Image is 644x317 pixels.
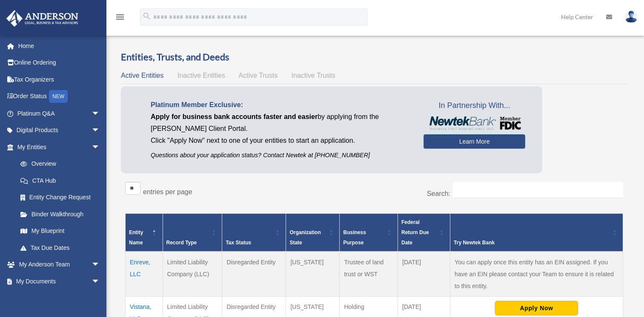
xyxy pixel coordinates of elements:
span: Inactive Entities [177,72,225,79]
th: Record Type: Activate to sort [163,213,222,252]
th: Business Purpose: Activate to sort [340,213,398,252]
a: Platinum Q&Aarrow_drop_down [6,105,113,122]
span: arrow_drop_down [92,139,109,156]
label: Search: [427,190,450,197]
span: Organization State [289,229,321,246]
span: Inactive Trusts [292,72,335,79]
a: CTA Hub [12,172,109,189]
span: Active Trusts [239,72,278,79]
span: Active Entities [121,72,163,79]
i: search [142,11,152,21]
td: [DATE] [398,252,450,297]
i: menu [115,12,125,22]
div: Try Newtek Bank [454,238,610,248]
a: My Anderson Teamarrow_drop_down [6,256,113,273]
td: You can apply once this entity has an EIN assigned. If you have an EIN please contact your Team t... [450,252,623,297]
td: [US_STATE] [286,252,340,297]
a: Learn More [424,134,525,149]
th: Organization State: Activate to sort [286,213,340,252]
a: Digital Productsarrow_drop_down [6,122,113,139]
a: My Documentsarrow_drop_down [6,273,113,290]
button: Apply Now [495,301,578,315]
span: In Partnership With... [424,99,525,113]
a: My Blueprint [12,223,109,240]
a: menu [115,15,125,22]
p: Questions about your application status? Contact Newtek at [PHONE_NUMBER] [151,150,411,161]
img: Anderson Advisors Platinum Portal [4,10,81,27]
span: Apply for business bank accounts faster and easier [151,113,318,120]
th: Tax Status: Activate to sort [222,213,286,252]
span: Record Type [166,240,197,246]
a: Binder Walkthrough [12,206,109,223]
p: Platinum Member Exclusive: [151,99,411,111]
a: Overview [12,156,104,173]
a: Tax Due Dates [12,239,109,256]
label: entries per page [143,188,192,195]
span: Entity Name [129,229,143,246]
span: Federal Return Due Date [401,219,429,246]
td: Trustee of land trust or WST [340,252,398,297]
th: Entity Name: Activate to invert sorting [126,213,163,252]
span: arrow_drop_down [92,273,109,290]
p: Click "Apply Now" next to one of your entities to start an application. [151,135,411,147]
span: arrow_drop_down [92,256,109,274]
a: Tax Organizers [6,71,113,88]
td: Disregarded Entity [222,252,286,297]
span: arrow_drop_down [92,122,109,139]
th: Federal Return Due Date: Activate to sort [398,213,450,252]
span: arrow_drop_down [92,105,109,122]
a: Online Ordering [6,54,113,71]
div: NEW [49,90,68,103]
a: Entity Change Request [12,189,109,206]
a: My Entitiesarrow_drop_down [6,139,109,156]
span: Tax Status [226,240,251,246]
img: NewtekBankLogoSM.png [428,116,521,130]
a: Order StatusNEW [6,88,113,105]
td: Enreve, LLC [126,252,163,297]
span: Business Purpose [343,229,366,246]
p: by applying from the [PERSON_NAME] Client Portal. [151,111,411,135]
a: Home [6,37,113,54]
th: Try Newtek Bank : Activate to sort [450,213,623,252]
h3: Entities, Trusts, and Deeds [121,51,627,64]
td: Limited Liability Company (LLC) [163,252,222,297]
img: User Pic [625,11,638,23]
